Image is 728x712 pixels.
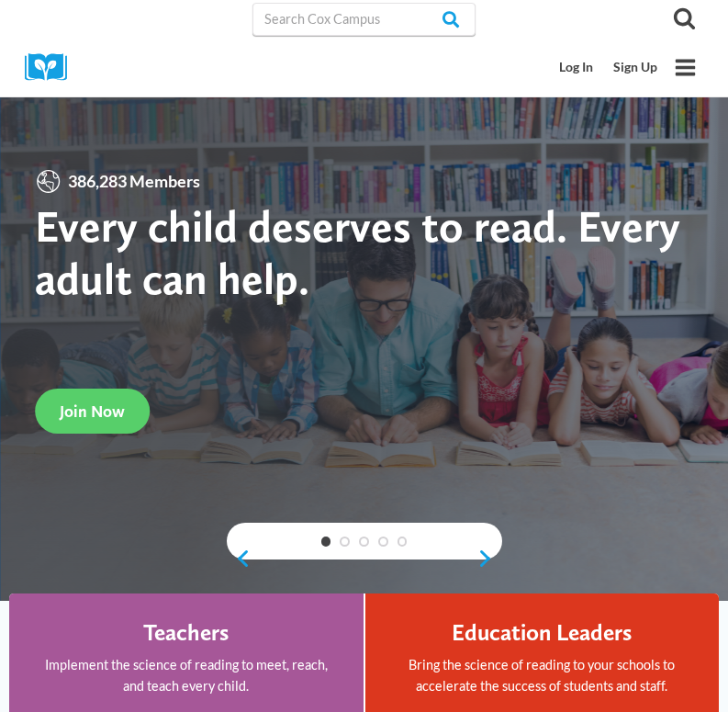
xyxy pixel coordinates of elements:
[62,168,207,195] span: 386,283 Members
[34,654,339,696] p: Implement the science of reading to meet, reach, and teach every child.
[550,51,667,85] nav: Secondary Mobile Navigation
[227,548,252,569] a: previous
[390,654,695,696] p: Bring the science of reading to your schools to accelerate the success of students and staff.
[252,3,476,36] input: Search Cox Campus
[321,537,331,547] a: 1
[550,51,604,85] a: Log In
[398,537,408,547] a: 5
[667,50,703,85] button: Open menu
[340,537,350,547] a: 2
[477,548,502,569] a: next
[35,199,680,305] strong: Every child deserves to read. Every adult can help.
[60,401,125,421] span: Join Now
[359,537,369,547] a: 3
[25,53,80,82] img: Cox Campus
[452,618,632,646] h4: Education Leaders
[378,537,388,547] a: 4
[227,540,502,577] div: content slider buttons
[35,389,150,434] a: Join Now
[143,618,229,646] h4: Teachers
[603,51,667,85] a: Sign Up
